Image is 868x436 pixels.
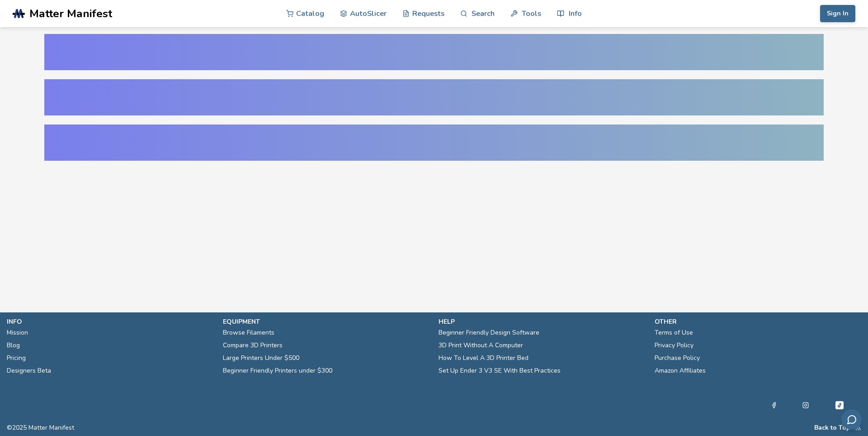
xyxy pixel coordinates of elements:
a: Designers Beta [7,364,51,377]
a: Purchase Policy [655,352,700,364]
a: Mission [7,326,28,339]
a: Compare 3D Printers [223,339,283,352]
a: Instagram [802,400,809,411]
span: Matter Manifest [29,7,112,20]
p: equipment [223,317,430,326]
a: Large Printers Under $500 [223,352,299,364]
button: Sign In [820,5,855,22]
span: © 2025 Matter Manifest [7,424,74,431]
a: How To Level A 3D Printer Bed [439,352,528,364]
a: Pricing [7,352,26,364]
a: Tiktok [834,400,845,411]
p: help [439,317,646,326]
a: Beginner Friendly Printers under $300 [223,364,332,377]
a: Privacy Policy [655,339,693,352]
a: Facebook [771,400,777,411]
button: Back to Top [814,424,850,431]
a: RSS Feed [855,424,861,431]
button: Send feedback via email [841,409,862,430]
p: other [655,317,862,326]
a: Beginner Friendly Design Software [439,326,539,339]
a: Amazon Affiliates [655,364,706,377]
a: Browse Filaments [223,326,274,339]
p: info [7,317,214,326]
a: Set Up Ender 3 V3 SE With Best Practices [439,364,561,377]
a: Terms of Use [655,326,693,339]
a: Blog [7,339,20,352]
a: 3D Print Without A Computer [439,339,523,352]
